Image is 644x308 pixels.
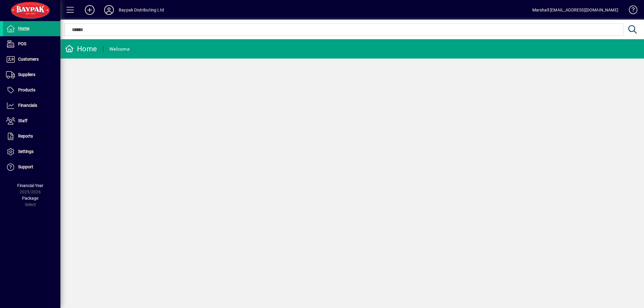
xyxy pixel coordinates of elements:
[3,98,60,113] a: Financials
[3,52,60,67] a: Customers
[3,144,60,159] a: Settings
[99,5,119,15] button: Profile
[18,149,34,154] span: Settings
[3,129,60,144] a: Reports
[3,83,60,98] a: Products
[109,44,130,54] div: Welcome
[18,26,29,31] span: Home
[18,72,35,77] span: Suppliers
[65,44,97,54] div: Home
[18,57,39,62] span: Customers
[18,164,33,169] span: Support
[18,134,33,138] span: Reports
[3,37,60,52] a: POS
[17,183,43,188] span: Financial Year
[80,5,99,15] button: Add
[119,5,164,15] div: Baypak Distributing Ltd
[18,87,35,92] span: Products
[3,113,60,129] a: Staff
[3,160,60,175] a: Support
[22,196,38,201] span: Package
[18,103,37,108] span: Financials
[18,41,26,46] span: POS
[3,67,60,82] a: Suppliers
[624,1,636,21] a: Knowledge Base
[532,5,618,15] div: Marshall [EMAIL_ADDRESS][DOMAIN_NAME]
[18,118,27,123] span: Staff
